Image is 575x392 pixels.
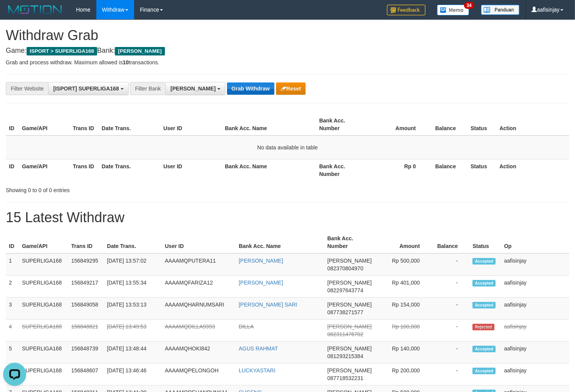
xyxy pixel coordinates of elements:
[19,364,68,385] td: SUPERLIGA168
[6,159,19,181] th: ID
[68,231,104,253] th: Trans ID
[227,82,274,95] button: Grab Withdraw
[6,136,569,159] td: No data available in table
[6,47,569,55] h4: Game: Bank:
[501,231,569,253] th: Op
[165,82,225,95] button: [PERSON_NAME]
[316,114,367,136] th: Bank Acc. Number
[68,342,104,364] td: 156848739
[27,47,97,55] span: ISPORT > SUPERLIGA168
[431,320,469,342] td: -
[316,159,367,181] th: Bank Acc. Number
[324,231,375,253] th: Bank Acc. Number
[68,298,104,320] td: 156849058
[6,210,569,225] h1: 15 Latest Withdraw
[467,159,496,181] th: Status
[501,320,569,342] td: aafisinjay
[375,298,432,320] td: Rp 154,000
[327,367,372,374] span: [PERSON_NAME]
[327,309,363,315] span: Copy 087738271577 to clipboard
[160,159,222,181] th: User ID
[431,364,469,385] td: -
[99,114,160,136] th: Date Trans.
[130,82,165,95] div: Filter Bank
[6,298,19,320] td: 3
[239,323,254,330] a: DILLA
[472,280,496,286] span: Accepted
[239,345,278,352] a: AGUS RAHMAT
[19,342,68,364] td: SUPERLIGA168
[104,342,162,364] td: [DATE] 13:48:44
[239,367,276,374] a: LUCKYASTARI
[367,159,427,181] th: Rp 0
[437,5,469,15] img: Button%20Memo.svg
[53,85,119,92] span: [ISPORT] SUPERLIGA168
[375,253,432,276] td: Rp 500,000
[472,258,496,265] span: Accepted
[467,114,496,136] th: Status
[162,364,236,385] td: AAAAMQPELONGOH
[6,183,234,194] div: Showing 0 to 0 of 0 entries
[472,324,494,330] span: Rejected
[375,342,432,364] td: Rp 140,000
[123,59,129,65] strong: 10
[327,280,372,286] span: [PERSON_NAME]
[68,276,104,298] td: 156849217
[327,258,372,264] span: [PERSON_NAME]
[327,265,363,271] span: Copy 082370804970 to clipboard
[3,3,26,26] button: Open LiveChat chat widget
[162,231,236,253] th: User ID
[501,276,569,298] td: aafisinjay
[19,253,68,276] td: SUPERLIGA168
[464,2,474,9] span: 34
[496,159,569,181] th: Action
[99,159,160,181] th: Date Trans.
[70,159,99,181] th: Trans ID
[472,302,496,308] span: Accepted
[431,342,469,364] td: -
[327,375,363,381] span: Copy 087718532231 to clipboard
[327,353,363,359] span: Copy 081293215384 to clipboard
[104,320,162,342] td: [DATE] 13:49:53
[472,368,496,374] span: Accepted
[469,231,501,253] th: Status
[427,159,467,181] th: Balance
[472,346,496,352] span: Accepted
[431,298,469,320] td: -
[6,59,569,66] p: Grab and process withdraw. Maximum allowed is transactions.
[68,253,104,276] td: 156849295
[6,276,19,298] td: 2
[327,323,372,330] span: [PERSON_NAME]
[104,253,162,276] td: [DATE] 13:57:02
[162,276,236,298] td: AAAAMQFARIZA12
[162,342,236,364] td: AAAAMQHOKI842
[431,231,469,253] th: Balance
[6,320,19,342] td: 4
[162,253,236,276] td: AAAAMQPUTERA11
[19,114,70,136] th: Game/API
[239,280,283,286] a: [PERSON_NAME]
[222,159,316,181] th: Bank Acc. Name
[239,302,298,308] a: [PERSON_NAME] SARI
[276,82,306,95] button: Reset
[19,298,68,320] td: SUPERLIGA168
[327,345,372,352] span: [PERSON_NAME]
[19,320,68,342] td: SUPERLIGA168
[162,298,236,320] td: AAAAMQHARNUMSARI
[6,82,48,95] div: Filter Website
[104,231,162,253] th: Date Trans.
[431,253,469,276] td: -
[104,298,162,320] td: [DATE] 13:53:13
[6,342,19,364] td: 5
[19,276,68,298] td: SUPERLIGA168
[387,5,425,15] img: Feedback.jpg
[327,331,363,337] span: Copy 082311476702 to clipboard
[48,82,128,95] button: [ISPORT] SUPERLIGA168
[327,302,372,308] span: [PERSON_NAME]
[375,364,432,385] td: Rp 200,000
[431,276,469,298] td: -
[70,114,99,136] th: Trans ID
[375,320,432,342] td: Rp 100,000
[6,28,569,43] h1: Withdraw Grab
[501,298,569,320] td: aafisinjay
